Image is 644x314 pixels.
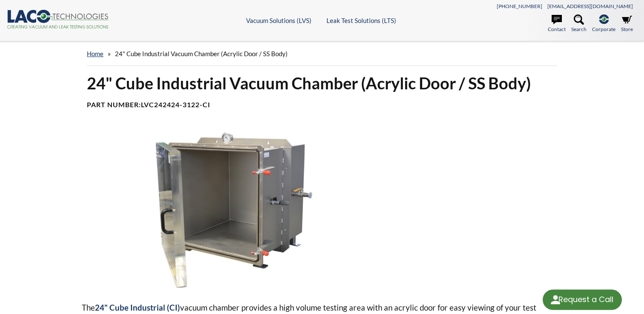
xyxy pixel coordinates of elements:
[571,14,587,33] a: Search
[558,290,613,309] div: Request a Call
[548,14,566,33] a: Contact
[543,290,622,310] div: Request a Call
[87,73,557,94] h1: 24" Cube Industrial Vacuum Chamber (Acrylic Door / SS Body)
[87,100,557,109] h4: Part Number:
[87,42,557,66] div: »
[246,17,312,24] a: Vacuum Solutions (LVS)
[621,14,633,33] a: Store
[82,130,363,288] img: Cubed Chamber, open door
[497,3,542,9] a: [PHONE_NUMBER]
[549,293,562,307] img: round button
[95,303,180,312] strong: 24" Cube Industrial (CI)
[326,17,396,24] a: Leak Test Solutions (LTS)
[87,50,103,57] a: home
[115,50,288,57] span: 24" Cube Industrial Vacuum Chamber (Acrylic Door / SS Body)
[592,25,615,33] span: Corporate
[547,3,633,9] a: [EMAIL_ADDRESS][DOMAIN_NAME]
[141,100,210,108] b: LVC242424-3122-CI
